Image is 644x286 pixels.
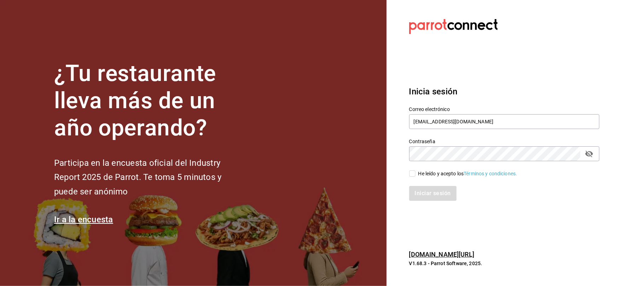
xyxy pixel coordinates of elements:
div: He leído y acepto los [418,170,517,177]
label: Correo electrónico [409,107,599,112]
h2: Participa en la encuesta oficial del Industry Report 2025 de Parrot. Te toma 5 minutos y puede se... [54,156,245,199]
button: passwordField [583,148,595,160]
a: [DOMAIN_NAME][URL] [409,251,474,258]
a: Términos y condiciones. [464,171,517,176]
h1: ¿Tu restaurante lleva más de un año operando? [54,60,245,141]
p: V1.68.3 - Parrot Software, 2025. [409,260,599,267]
input: Ingresa tu correo electrónico [409,114,599,129]
h3: Inicia sesión [409,85,599,98]
a: Ir a la encuesta [54,215,113,224]
label: Contraseña [409,139,599,144]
